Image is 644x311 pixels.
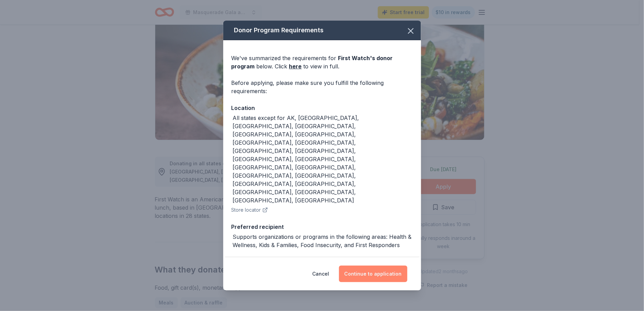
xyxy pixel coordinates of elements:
button: Store locator [231,206,268,214]
a: here [289,62,302,70]
div: Donor Program Requirements [223,21,421,40]
div: Preferred recipient [231,222,413,231]
div: We've summarized the requirements for below. Click to view in full. [231,54,413,70]
div: All states except for AK, [GEOGRAPHIC_DATA], [GEOGRAPHIC_DATA], [GEOGRAPHIC_DATA], [GEOGRAPHIC_DA... [233,114,413,204]
div: Supports organizations or programs in the following areas: Health & Wellness, Kids & Families, Fo... [233,233,413,249]
div: Before applying, please make sure you fulfill the following requirements: [231,79,413,95]
button: Continue to application [339,266,407,282]
div: Location [231,103,413,112]
button: Cancel [313,266,329,282]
